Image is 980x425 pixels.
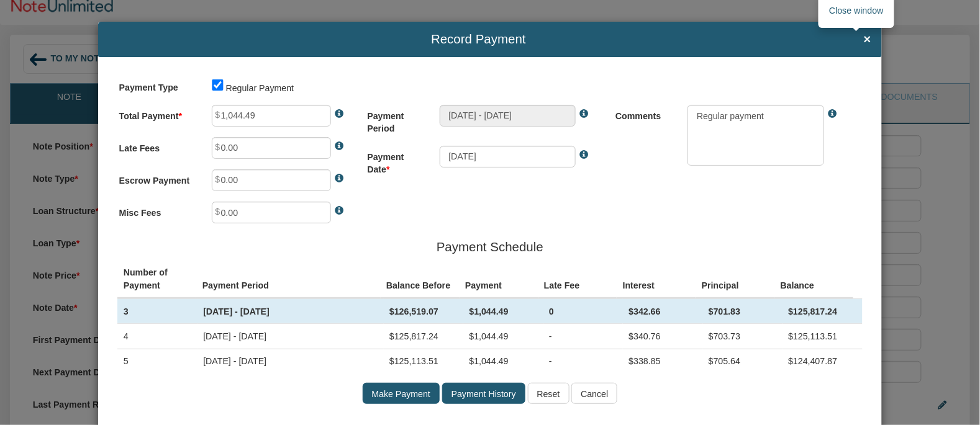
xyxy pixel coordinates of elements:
[864,32,871,47] span: ×
[124,356,129,366] span: 5
[549,306,554,316] span: 0
[212,202,331,223] input: Enter Late Fees
[442,383,525,405] input: Payment History
[197,324,384,349] td: [DATE] - [DATE]
[384,299,463,324] td: $126,519.07
[463,324,543,349] td: $1,044.49
[538,261,617,298] th: Late Fee
[124,306,129,316] span: 3
[381,261,460,298] th: Balance Before
[129,240,852,254] h4: Payment Schedule
[119,202,201,219] label: Misc Fees
[440,146,576,168] input: Please enter Payment Date
[363,383,440,405] input: Make Payment
[367,105,429,135] label: Payment Period
[384,324,463,349] td: $125,817.24
[549,331,552,341] span: -
[783,324,863,349] td: $125,113.51
[119,137,201,154] label: Late Fees
[774,261,853,298] th: Balance
[384,349,463,374] td: $125,113.51
[623,324,702,349] td: $340.76
[703,324,783,349] td: $703.73
[212,169,331,191] input: Enter Late Fees
[212,137,331,159] input: Enter Late Fees
[703,299,783,324] td: $701.83
[696,261,774,298] th: Principal
[617,261,696,298] th: Interest
[460,261,538,298] th: Payment
[549,356,552,366] span: -
[197,299,384,324] td: [DATE] - [DATE]
[623,299,702,324] td: $342.66
[124,331,129,341] span: 4
[119,105,201,122] label: Total Payment
[197,349,384,374] td: [DATE] - [DATE]
[367,146,429,176] label: Payment Date
[783,349,863,374] td: $124,407.87
[463,299,543,324] td: $1,044.49
[463,349,543,374] td: $1,044.49
[196,261,380,298] th: Payment Period
[623,349,702,374] td: $338.85
[571,383,617,405] input: Cancel
[703,349,783,374] td: $705.64
[109,32,848,47] span: Record Payment
[119,77,201,94] label: Payment Type
[226,83,294,92] span: Regular Payment
[615,105,677,122] label: Comments
[528,383,569,405] input: Reset
[783,299,863,324] td: $125,817.24
[119,169,201,187] label: Escrow Payment
[117,261,196,298] th: Number of Payment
